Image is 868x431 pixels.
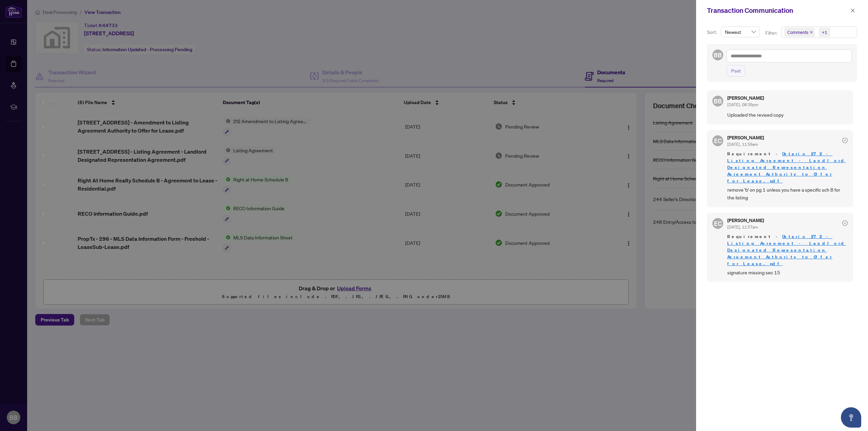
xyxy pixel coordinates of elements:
[784,27,815,37] span: Comments
[714,136,722,145] span: EC
[727,186,848,202] span: remove 'b' on pg 1 unless you have a specific sch B for the listing
[727,234,846,267] a: Ontario 272 - Listing Agreement - Landlord Designated Representation Agreement Authority to Offer...
[727,269,848,276] span: signature missing sec 15
[714,96,722,106] span: BB
[714,50,722,60] span: BB
[842,220,848,226] span: check-circle
[727,65,745,77] button: Post
[727,151,848,184] span: Requirement -
[727,233,848,267] span: Requirement -
[727,111,848,119] span: Uploaded the revised copy
[727,142,758,147] span: [DATE], 11:59am
[841,407,861,428] button: Open asap
[727,102,758,107] span: [DATE], 08:39pm
[727,218,764,223] h5: [PERSON_NAME]
[850,8,855,13] span: close
[707,28,718,36] p: Sort:
[727,151,846,184] a: Ontario 272 - Listing Agreement - Landlord Designated Representation Agreement Authority to Offer...
[822,29,827,36] div: +1
[787,29,808,36] span: Comments
[727,135,764,140] h5: [PERSON_NAME]
[725,27,756,37] span: Newest
[707,5,848,16] div: Transaction Communication
[714,219,722,228] span: EC
[842,138,848,143] span: check-circle
[727,96,764,100] h5: [PERSON_NAME]
[765,29,778,37] p: Filter:
[810,31,813,34] span: close
[727,224,758,230] span: [DATE], 11:57am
